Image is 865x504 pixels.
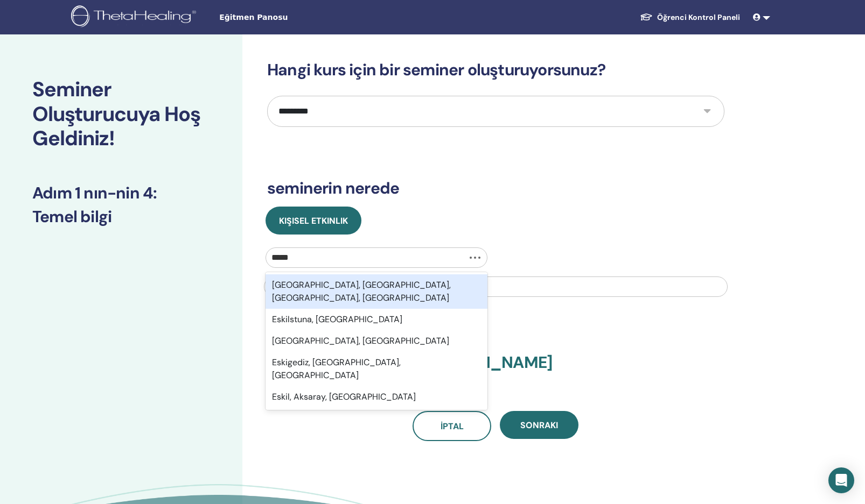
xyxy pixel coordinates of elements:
[266,274,487,309] div: [GEOGRAPHIC_DATA], [GEOGRAPHIC_DATA], [GEOGRAPHIC_DATA], [GEOGRAPHIC_DATA]
[32,77,210,151] h2: Seminer Oluşturucuya Hoş Geldiniz!
[279,215,348,226] span: Kişisel Etkinlik
[267,60,724,80] h3: Hangi kurs için bir seminer oluşturuyorsunuz?
[32,207,210,226] h3: Temel bilgi
[266,207,361,235] button: Kişisel Etkinlik
[441,421,464,432] span: İptal
[266,309,487,330] div: Eskilstuna, [GEOGRAPHIC_DATA]
[267,353,724,385] h3: Basic DNA ile birlikte [PERSON_NAME]
[520,420,558,431] span: Sonraki
[266,386,487,408] div: Eskil, Aksaray, [GEOGRAPHIC_DATA]
[267,329,724,349] h3: Bilgilerinizi onaylayın
[266,352,487,386] div: Eskigediz, [GEOGRAPHIC_DATA], [GEOGRAPHIC_DATA]
[32,183,210,203] h3: Adım 1 nın-nin 4 :
[828,467,854,493] div: Open Intercom Messenger
[71,5,200,30] img: logo.png
[640,12,653,22] img: graduation-cap-white.svg
[219,12,381,23] span: Eğitmen Panosu
[413,411,491,441] a: İptal
[500,411,578,439] button: Sonraki
[267,179,724,198] h3: seminerin nerede
[266,330,487,352] div: [GEOGRAPHIC_DATA], [GEOGRAPHIC_DATA]
[631,8,749,27] a: Öğrenci Kontrol Paneli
